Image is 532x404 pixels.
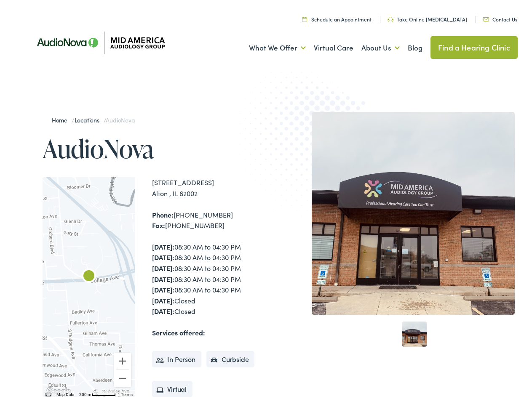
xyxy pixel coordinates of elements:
[79,264,99,284] div: AudioNova
[152,261,174,270] strong: [DATE]:
[152,207,174,217] strong: Phone:
[152,293,174,303] strong: [DATE]:
[152,378,192,395] li: Virtual
[483,15,489,19] img: utility icon
[388,13,467,20] a: Take Online [MEDICAL_DATA]
[314,30,353,61] a: Virtual Care
[77,388,118,394] button: Map Scale: 200 m per 54 pixels
[152,239,270,314] div: 08:30 AM to 04:30 PM 08:30 AM to 04:30 PM 08:30 AM to 04:30 PM 08:30 AM to 04:30 PM 08:30 AM to 0...
[152,218,165,227] strong: Fax:
[152,272,174,281] strong: [DATE]:
[483,13,517,20] a: Contact Us
[249,30,306,61] a: What We Offer
[114,367,131,384] button: Zoom out
[75,113,104,122] a: Locations
[45,389,51,395] button: Keyboard shortcuts
[408,30,422,61] a: Blog
[152,304,174,313] strong: [DATE]:
[152,207,270,229] div: [PHONE_NUMBER] [PHONE_NUMBER]
[152,348,201,365] li: In Person
[302,14,307,19] img: utility icon
[152,175,270,196] div: [STREET_ADDRESS] Alton , IL 62002
[56,389,74,395] button: Map Data
[152,282,174,292] strong: [DATE]:
[79,390,91,394] span: 200 m
[361,30,400,61] a: About Us
[302,13,372,20] a: Schedule an Appointment
[388,14,393,19] img: utility icon
[430,34,518,56] a: Find a Hearing Clinic
[152,325,205,335] strong: Services offered:
[52,113,72,122] a: Home
[152,239,174,249] strong: [DATE]:
[45,383,72,394] img: Google
[402,319,427,344] a: 1
[106,113,134,122] span: AudioNova
[52,113,135,122] span: / /
[152,250,174,259] strong: [DATE]:
[43,132,270,160] h1: AudioNova
[45,383,72,394] a: Open this area in Google Maps (opens a new window)
[121,390,133,394] a: Terms (opens in new tab)
[206,348,255,365] li: Curbside
[114,350,131,367] button: Zoom in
